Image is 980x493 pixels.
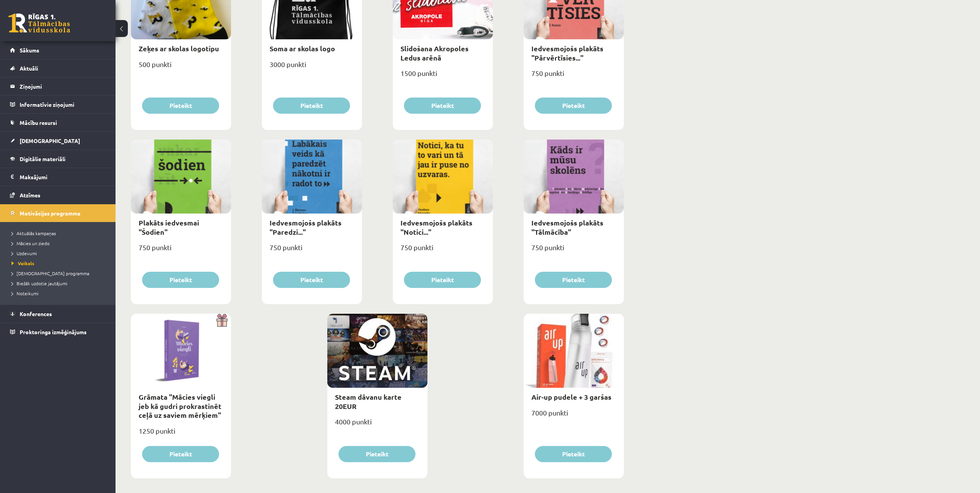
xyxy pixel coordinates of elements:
[400,218,472,236] a: Iedvesmojošs plakāts "Notici..."
[273,272,350,288] button: Pieteikt
[20,77,106,95] legend: Ziņojumi
[12,250,37,256] span: Uzdevumi
[12,260,34,266] span: Veikals
[535,446,612,462] button: Pieteikt
[20,168,106,186] legend: Maksājumi
[12,230,56,236] span: Aktuālās kampaņas
[535,272,612,288] button: Pieteikt
[531,392,611,401] a: Air-up pudele + 3 garšas
[131,58,231,77] div: 500 punkti
[131,241,231,260] div: 750 punkti
[270,44,335,53] a: Soma ar skolas logo
[404,98,481,114] button: Pieteikt
[20,119,57,126] span: Mācību resursi
[20,210,80,217] span: Motivācijas programma
[131,424,231,444] div: 1250 punkti
[393,67,493,86] div: 1500 punkti
[535,98,612,114] button: Pieteikt
[10,132,106,150] a: [DEMOGRAPHIC_DATA]
[12,280,67,286] span: Biežāk uzdotie jautājumi
[270,218,342,236] a: Iedvesmojošs plakāts "Paredzi..."
[393,241,493,260] div: 750 punkti
[10,186,106,204] a: Atzīmes
[12,290,108,297] a: Noteikumi
[12,250,108,257] a: Uzdevumi
[20,137,80,144] span: [DEMOGRAPHIC_DATA]
[20,96,106,113] legend: Informatīvie ziņojumi
[20,310,52,317] span: Konferences
[524,67,624,86] div: 750 punkti
[139,392,221,419] a: Grāmata "Mācies viegli jeb kā gudri prokrastinēt ceļā uz saviem mērķiem"
[531,44,603,62] a: Iedvesmojošs plakāts "Pārvērtīsies..."
[20,47,39,54] span: Sākums
[335,392,402,410] a: Steam dāvanu karte 20EUR
[10,96,106,113] a: Informatīvie ziņojumi
[20,328,87,335] span: Proktoringa izmēģinājums
[10,305,106,323] a: Konferences
[12,230,108,237] a: Aktuālās kampaņas
[273,98,350,114] button: Pieteikt
[531,218,603,236] a: Iedvesmojošs plakāts "Tālmācība"
[10,323,106,341] a: Proktoringa izmēģinājums
[20,155,65,162] span: Digitālie materiāli
[12,240,50,246] span: Mācies un ziedo
[327,415,427,434] div: 4000 punkti
[10,150,106,168] a: Digitālie materiāli
[142,98,219,114] button: Pieteikt
[262,241,362,260] div: 750 punkti
[400,44,469,62] a: Slidošana Akropoles Ledus arēnā
[12,260,108,267] a: Veikals
[404,272,481,288] button: Pieteikt
[20,192,40,199] span: Atzīmes
[10,204,106,222] a: Motivācijas programma
[524,241,624,260] div: 750 punkti
[262,58,362,77] div: 3000 punkti
[139,218,199,236] a: Plakāts iedvesmai "Šodien"
[10,77,106,95] a: Ziņojumi
[10,114,106,131] a: Mācību resursi
[214,314,231,327] img: Dāvana ar pārsteigumu
[12,270,108,277] a: [DEMOGRAPHIC_DATA] programma
[8,13,70,33] a: Rīgas 1. Tālmācības vidusskola
[338,446,415,462] button: Pieteikt
[10,168,106,186] a: Maksājumi
[12,280,108,287] a: Biežāk uzdotie jautājumi
[20,65,38,72] span: Aktuāli
[12,240,108,247] a: Mācies un ziedo
[139,44,219,53] a: Zeķes ar skolas logotipu
[142,272,219,288] button: Pieteikt
[142,446,219,462] button: Pieteikt
[12,270,89,276] span: [DEMOGRAPHIC_DATA] programma
[10,41,106,59] a: Sākums
[12,290,39,296] span: Noteikumi
[10,59,106,77] a: Aktuāli
[524,406,624,426] div: 7000 punkti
